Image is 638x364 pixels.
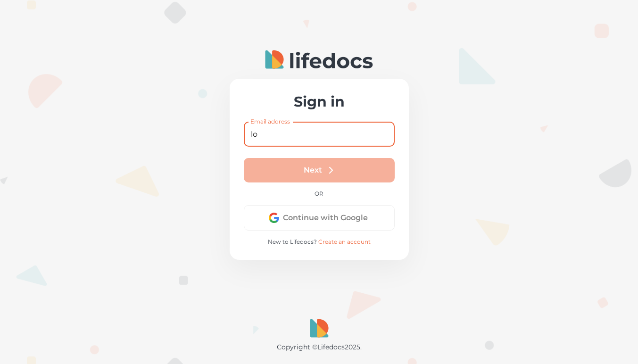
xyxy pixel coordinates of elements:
p: New to Lifedocs? [244,238,395,246]
button: Continue with Google [244,205,395,231]
p: OR [315,190,323,198]
h2: Sign in [244,93,395,110]
a: Create an account [318,238,371,245]
label: Email address [250,117,290,125]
